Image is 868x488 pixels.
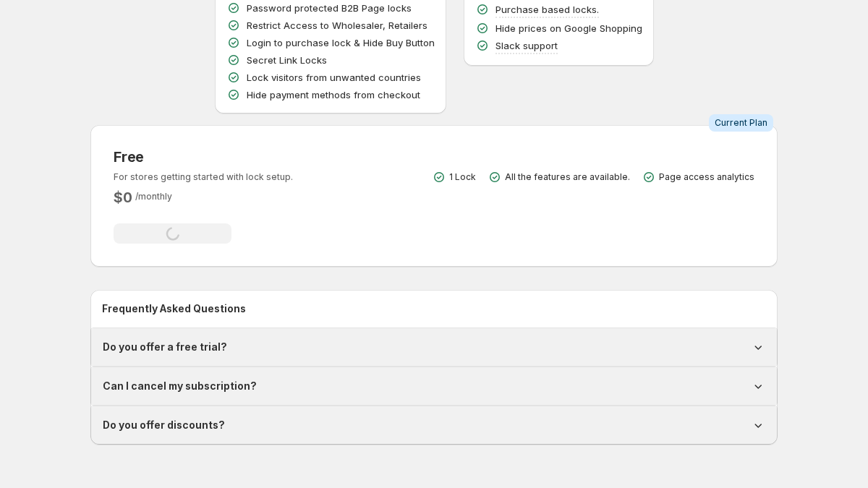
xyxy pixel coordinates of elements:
h1: Can I cancel my subscription? [103,379,257,393]
p: Restrict Access to Wholesaler, Retailers [247,18,427,33]
h1: Do you offer discounts? [103,418,225,432]
p: Hide prices on Google Shopping [495,21,642,35]
p: Page access analytics [659,171,754,183]
h1: Do you offer a free trial? [103,340,227,354]
p: Lock visitors from unwanted countries [247,70,421,85]
p: For stores getting started with lock setup. [114,171,293,183]
p: Purchase based locks. [495,2,599,17]
p: Secret Link Locks [247,53,327,67]
h2: Frequently Asked Questions [102,301,766,316]
p: Password protected B2B Page locks [247,1,412,15]
p: All the features are available. [505,171,630,183]
span: / monthly [135,191,172,202]
p: Hide payment methods from checkout [247,87,420,102]
span: Current Plan [715,117,767,129]
h2: $ 0 [114,189,132,206]
p: Slack support [495,38,558,53]
p: 1 Lock [449,171,476,183]
h3: Free [114,148,293,166]
p: Login to purchase lock & Hide Buy Button [247,35,435,50]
